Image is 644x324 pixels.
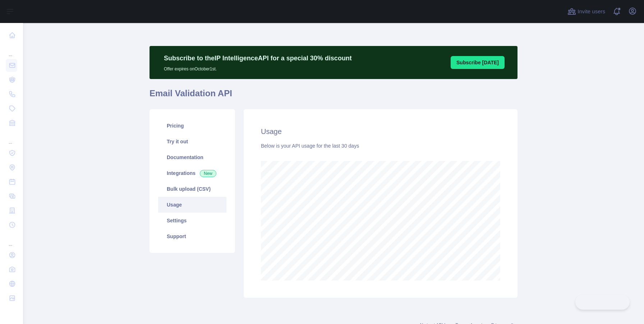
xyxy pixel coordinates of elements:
a: Pricing [158,118,226,134]
a: Documentation [158,149,226,165]
button: Invite users [566,6,607,17]
span: New [200,170,216,177]
div: ... [6,43,17,57]
a: Try it out [158,134,226,149]
button: Subscribe [DATE] [451,56,505,69]
h2: Usage [261,126,500,136]
a: Settings [158,213,226,228]
p: Offer expires on October 1st. [164,63,352,72]
h1: Email Validation API [149,88,517,105]
a: Support [158,228,226,244]
span: Invite users [578,8,605,16]
div: Below is your API usage for the last 30 days [261,142,500,149]
a: Usage [158,197,226,213]
a: Integrations New [158,165,226,181]
div: ... [6,233,17,247]
a: Bulk upload (CSV) [158,181,226,197]
div: ... [6,131,17,145]
iframe: Toggle Customer Support [575,295,630,310]
p: Subscribe to the IP Intelligence API for a special 30 % discount [164,53,352,63]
